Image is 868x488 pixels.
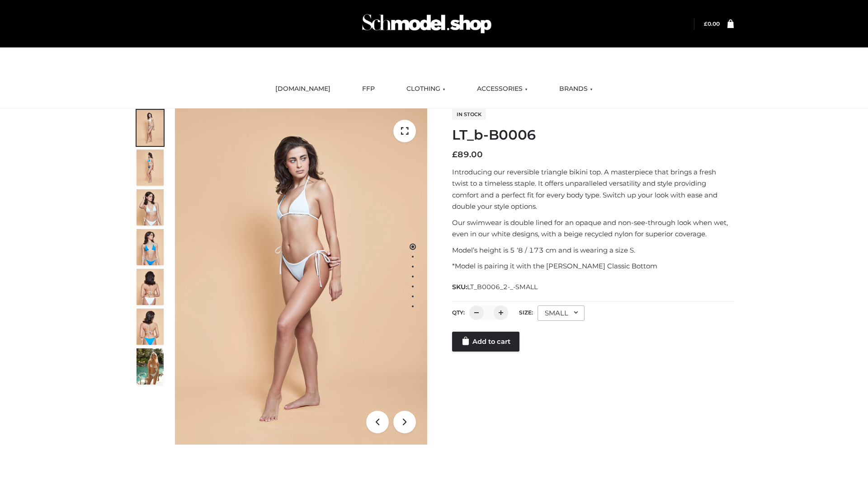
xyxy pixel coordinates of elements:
a: ACCESSORIES [470,79,534,99]
h1: LT_b-B0006 [452,127,734,143]
a: [DOMAIN_NAME] [269,79,337,99]
bdi: 0.00 [704,20,720,27]
span: In stock [452,109,486,120]
img: ArielClassicBikiniTop_CloudNine_AzureSky_OW114ECO_7-scaled.jpg [137,269,164,305]
label: Size: [519,309,533,316]
p: *Model is pairing it with the [PERSON_NAME] Classic Bottom [452,260,734,272]
a: FFP [355,79,382,99]
img: ArielClassicBikiniTop_CloudNine_AzureSky_OW114ECO_3-scaled.jpg [137,189,164,225]
a: £0.00 [704,20,720,27]
img: ArielClassicBikiniTop_CloudNine_AzureSky_OW114ECO_1 [175,108,427,445]
p: Introducing our reversible triangle bikini top. A masterpiece that brings a fresh twist to a time... [452,166,734,212]
p: Model’s height is 5 ‘8 / 173 cm and is wearing a size S. [452,244,734,256]
span: SKU: [452,282,538,292]
label: QTY: [452,309,465,316]
span: £ [704,20,708,27]
img: Schmodel Admin 964 [359,6,495,42]
span: £ [452,150,458,160]
img: ArielClassicBikiniTop_CloudNine_AzureSky_OW114ECO_4-scaled.jpg [137,229,164,265]
a: CLOTHING [400,79,452,99]
img: Arieltop_CloudNine_AzureSky2.jpg [137,348,164,385]
img: ArielClassicBikiniTop_CloudNine_AzureSky_OW114ECO_2-scaled.jpg [137,150,164,186]
bdi: 89.00 [452,150,483,160]
img: ArielClassicBikiniTop_CloudNine_AzureSky_OW114ECO_1-scaled.jpg [137,110,164,146]
a: Add to cart [452,332,519,352]
span: LT_B0006_2-_-SMALL [467,283,538,291]
p: Our swimwear is double lined for an opaque and non-see-through look when wet, even in our white d... [452,217,734,240]
img: ArielClassicBikiniTop_CloudNine_AzureSky_OW114ECO_8-scaled.jpg [137,309,164,345]
a: BRANDS [552,79,599,99]
div: SMALL [538,305,585,321]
